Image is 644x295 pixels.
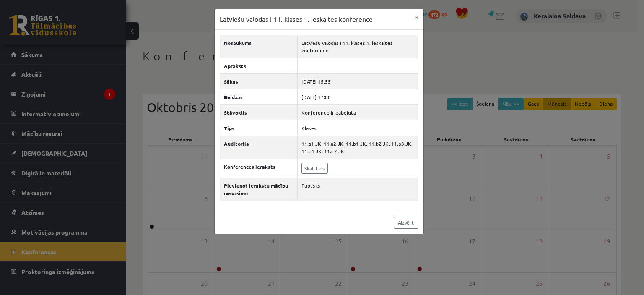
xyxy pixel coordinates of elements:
th: Stāvoklis [220,104,297,120]
th: Konferences ieraksts [220,159,297,178]
td: 11.a1 JK, 11.a2 JK, 11.b1 JK, 11.b2 JK, 11.b3 JK, 11.c1 JK, 11.c2 JK [297,136,418,159]
a: Skatīties [301,163,328,174]
th: Sākas [220,73,297,89]
th: Auditorija [220,136,297,159]
h3: Latviešu valodas I 11. klases 1. ieskaites konference [220,14,373,24]
th: Nosaukums [220,35,297,58]
th: Tips [220,120,297,136]
td: [DATE] 17:00 [297,89,418,104]
button: × [410,9,423,25]
td: [DATE] 15:55 [297,73,418,89]
td: Konference ir pabeigta [297,104,418,120]
a: Aizvērt [394,217,418,229]
td: Klases [297,120,418,136]
th: Pievienot ierakstu mācību resursiem [220,178,297,201]
th: Beidzas [220,89,297,104]
td: Latviešu valodas I 11. klases 1. ieskaites konference [297,35,418,58]
td: Publisks [297,178,418,201]
th: Apraksts [220,58,297,73]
